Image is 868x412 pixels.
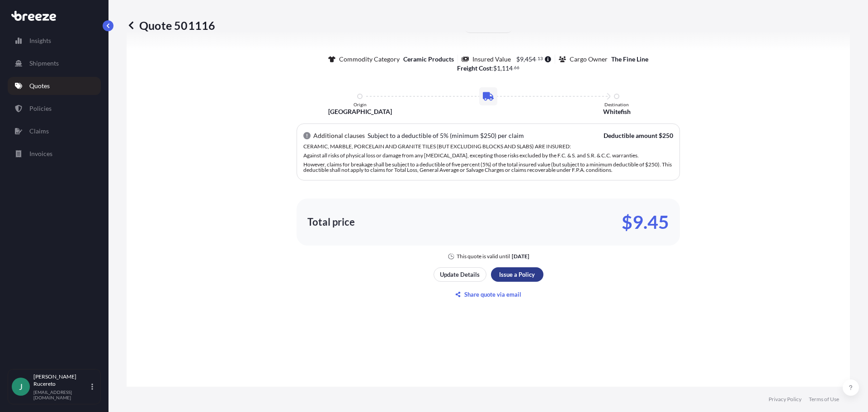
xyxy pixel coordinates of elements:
[457,253,510,260] p: This quote is valid until
[769,396,802,403] a: Privacy Policy
[516,56,520,62] span: $
[497,65,500,71] span: 1
[303,162,673,173] p: However, claims for breakage shall be subject to a deductible of five percent (5%) of the total i...
[19,382,23,391] span: J
[368,131,524,140] p: Subject to a deductible of 5% (minimum $250) per claim
[307,218,355,227] p: Total price
[33,389,90,400] p: [EMAIL_ADDRESS][DOMAIN_NAME]
[127,18,215,33] p: Quote 501116
[8,32,101,50] a: Insights
[514,66,519,69] span: 66
[538,57,543,60] span: 13
[434,267,486,282] button: Update Details
[512,253,529,260] p: [DATE]
[524,56,525,62] span: ,
[29,104,52,113] p: Policies
[520,56,524,62] span: 9
[611,55,648,64] p: The Fine Line
[457,64,520,73] p: :
[33,373,90,388] p: [PERSON_NAME] Rucereto
[8,122,101,140] a: Claims
[622,215,669,229] p: $9.45
[499,270,535,279] p: Issue a Policy
[536,57,537,60] span: .
[354,102,367,107] p: Origin
[339,55,400,64] p: Commodity Category
[8,77,101,95] a: Quotes
[570,55,608,64] p: Cargo Owner
[457,64,491,72] b: Freight Cost
[604,131,673,140] p: Deductible amount $250
[328,107,392,116] p: [GEOGRAPHIC_DATA]
[29,127,49,136] p: Claims
[493,65,497,71] span: $
[313,131,365,140] p: Additional clauses
[440,270,480,279] p: Update Details
[500,65,502,71] span: ,
[29,149,52,158] p: Invoices
[525,56,536,62] span: 454
[303,153,673,158] p: Against all risks of physical loss or damage from any [MEDICAL_DATA], excepting those risks exclu...
[809,396,839,403] a: Terms of Use
[29,81,50,90] p: Quotes
[603,107,631,116] p: Whitefish
[502,65,513,71] span: 114
[513,66,514,69] span: .
[434,287,543,302] button: Share quote via email
[403,55,454,64] p: Ceramic Products
[604,102,629,107] p: Destination
[464,290,521,299] p: Share quote via email
[8,145,101,163] a: Invoices
[303,144,673,149] p: CERAMIC, MARBLE, PORCELAIN AND GRANITE TILES (BUT EXCLUDING BLOCKS AND SLABS) ARE INSURED:
[8,54,101,72] a: Shipments
[491,267,543,282] button: Issue a Policy
[472,55,511,64] p: Insured Value
[29,36,51,45] p: Insights
[29,59,59,68] p: Shipments
[8,99,101,118] a: Policies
